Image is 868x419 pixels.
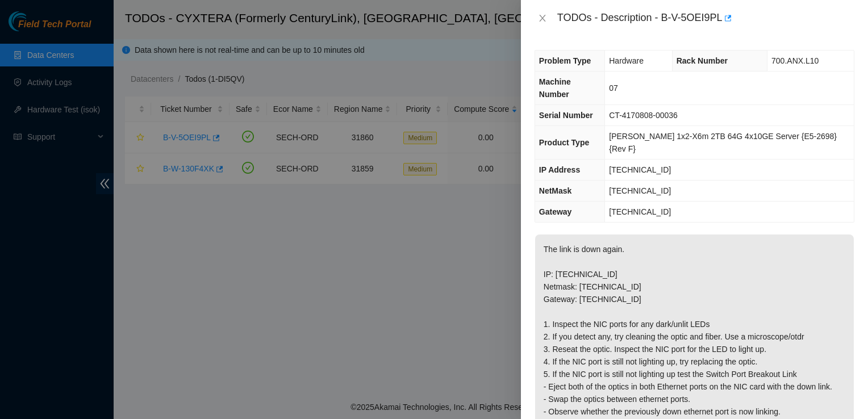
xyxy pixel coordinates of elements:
span: Rack Number [677,56,728,65]
button: Close [535,13,550,24]
span: 07 [609,83,618,93]
span: Hardware [609,56,644,65]
span: close [538,14,547,23]
span: Problem Type [539,56,591,65]
span: Machine Number [539,77,571,99]
span: IP Address [539,165,580,174]
span: [TECHNICAL_ID] [609,186,671,195]
span: Gateway [539,207,572,216]
span: Serial Number [539,111,593,120]
span: 700.ANX.L10 [771,56,819,65]
span: CT-4170808-00036 [609,111,678,120]
span: [TECHNICAL_ID] [609,165,671,174]
div: TODOs - Description - B-V-5OEI9PL [557,9,854,27]
span: NetMask [539,186,572,195]
span: [PERSON_NAME] 1x2-X6m 2TB 64G 4x10GE Server {E5-2698} {Rev F} [609,132,837,153]
span: [TECHNICAL_ID] [609,207,671,216]
span: Product Type [539,138,589,147]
